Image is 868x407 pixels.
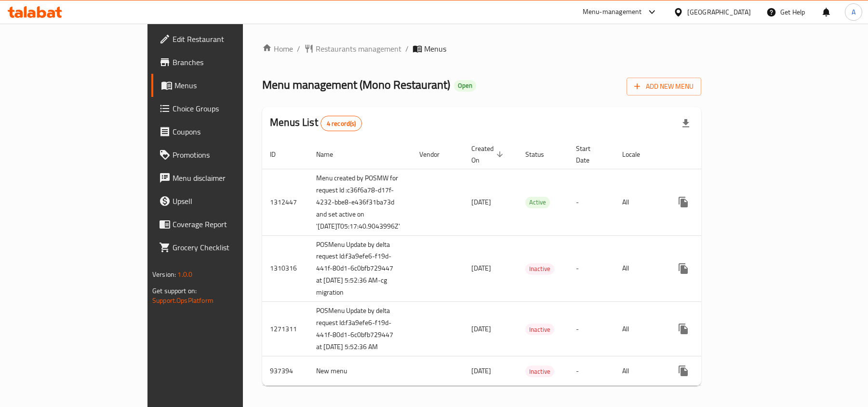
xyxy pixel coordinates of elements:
[151,120,293,143] a: Coupons
[320,116,362,131] div: Total records count
[525,366,554,377] span: Inactive
[262,74,450,95] span: Menu management ( Mono Restaurant )
[695,257,718,280] button: Change Status
[695,317,718,340] button: Change Status
[151,143,293,166] a: Promotions
[583,6,642,18] div: Menu-management
[525,149,557,160] span: Status
[424,43,446,54] span: Menus
[173,195,285,207] span: Upsell
[173,172,285,184] span: Menu disclaimer
[471,262,491,274] span: [DATE]
[173,33,285,45] span: Edit Restaurant
[454,81,476,90] span: Open
[262,43,701,54] nav: breadcrumb
[174,80,285,91] span: Menus
[568,235,614,302] td: -
[173,242,285,253] span: Grocery Checklist
[627,78,701,95] button: Add New Menu
[297,43,300,54] li: /
[672,190,695,214] button: more
[152,285,197,297] span: Get support on:
[405,43,409,54] li: /
[695,359,718,382] button: Change Status
[151,97,293,120] a: Choice Groups
[316,149,346,160] span: Name
[525,263,554,274] span: Inactive
[151,74,293,97] a: Menus
[672,257,695,280] button: more
[525,197,550,208] span: Active
[614,302,664,356] td: All
[525,324,554,335] span: Inactive
[304,43,401,54] a: Restaurants management
[695,190,718,214] button: Change Status
[173,103,285,114] span: Choice Groups
[614,356,664,386] td: All
[525,366,554,377] div: Inactive
[152,268,176,281] span: Version:
[852,7,855,17] span: A
[471,365,491,377] span: [DATE]
[568,302,614,356] td: -
[270,149,288,160] span: ID
[173,126,285,137] span: Coupons
[173,218,285,230] span: Coverage Report
[525,324,554,335] div: Inactive
[151,213,293,236] a: Coverage Report
[151,166,293,190] a: Menu disclaimer
[308,169,412,235] td: Menu created by POSMW for request Id :c36f6a78-d17f-4232-bbe8-e436f31ba73d and set active on '[DA...
[622,149,653,160] span: Locale
[614,169,664,235] td: All
[151,236,293,259] a: Grocery Checklist
[471,323,491,335] span: [DATE]
[151,190,293,213] a: Upsell
[270,115,362,131] h2: Menus List
[419,149,452,160] span: Vendor
[634,81,694,93] span: Add New Menu
[151,27,293,51] a: Edit Restaurant
[173,56,285,68] span: Branches
[672,359,695,382] button: more
[262,140,772,386] table: enhanced table
[471,196,491,208] span: [DATE]
[308,235,412,302] td: POSMenu Update by delta request Id:f3a9efe6-f19d-441f-80d1-6c0bfb729447 at [DATE] 5:52:36 AM-cg m...
[308,356,412,386] td: New menu
[177,268,192,281] span: 1.0.0
[568,356,614,386] td: -
[664,140,772,169] th: Actions
[173,149,285,161] span: Promotions
[471,143,506,166] span: Created On
[568,169,614,235] td: -
[151,51,293,74] a: Branches
[576,143,603,166] span: Start Date
[454,80,476,92] div: Open
[152,294,214,307] a: Support.OpsPlatform
[672,317,695,340] button: more
[321,119,362,128] span: 4 record(s)
[614,235,664,302] td: All
[316,43,401,54] span: Restaurants management
[674,112,697,135] div: Export file
[687,7,751,17] div: [GEOGRAPHIC_DATA]
[308,302,412,356] td: POSMenu Update by delta request Id:f3a9efe6-f19d-441f-80d1-6c0bfb729447 at [DATE] 5:52:36 AM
